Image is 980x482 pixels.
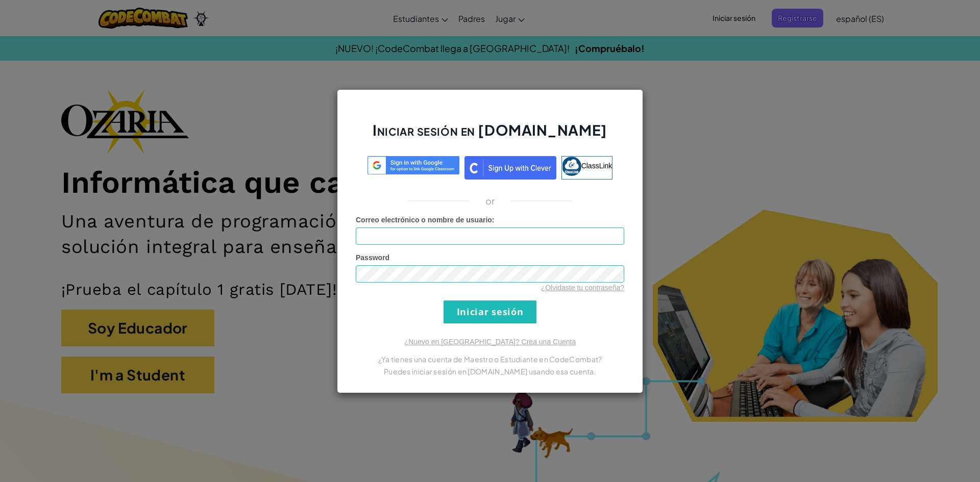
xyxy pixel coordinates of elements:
img: log-in-google-sso.svg [367,156,459,175]
img: classlink-logo-small.png [562,157,581,176]
p: ¿Ya tienes una cuenta de Maestro o Estudiante en CodeCombat? [356,353,624,365]
span: ClassLink [581,161,612,169]
input: Iniciar sesión [444,300,536,323]
span: Correo electrónico o nombre de usuario [356,216,492,224]
label: : [356,215,495,225]
p: Puedes iniciar sesión en [DOMAIN_NAME] usando esa cuenta. [356,365,624,377]
a: ¿Olvidaste tu contraseña? [541,284,624,292]
h2: Iniciar sesión en [DOMAIN_NAME] [356,120,624,150]
p: or [485,195,495,207]
img: clever_sso_button@2x.png [464,156,556,180]
a: ¿Nuevo en [GEOGRAPHIC_DATA]? Crea una Cuenta [404,338,576,346]
span: Password [356,253,389,262]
